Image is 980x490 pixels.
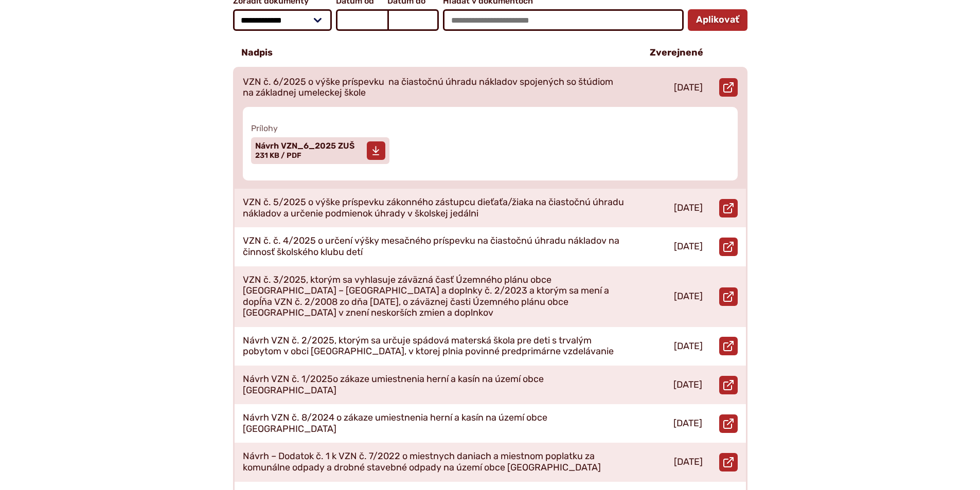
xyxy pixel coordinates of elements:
[674,241,703,252] p: [DATE]
[243,235,626,258] p: VZN č. č. 4/2025 o určení výšky mesačného príspevku na čiastočnú úhradu nákladov na činnosť škols...
[688,9,747,31] button: Aplikovať
[674,203,703,214] p: [DATE]
[243,275,626,319] p: VZN č. 3/2025, ktorým sa vyhlasuje záväzná časť Územného plánu obce [GEOGRAPHIC_DATA] – [GEOGRAPH...
[251,137,389,164] a: Návrh VZN_6_2025 ZUŠ 231 KB / PDF
[241,47,273,59] p: Nadpis
[674,457,703,468] p: [DATE]
[336,9,387,31] input: Dátum od
[674,341,703,352] p: [DATE]
[243,77,626,99] p: VZN č. 6/2025 o výške príspevku na čiastočnú úhradu nákladov spojených so štúdiom na základnej um...
[443,9,683,31] input: Hľadať v dokumentoch
[243,451,626,473] p: Návrh – Dodatok č. 1 k VZN č. 7/2022 o miestnych daniach a miestnom poplatku za komunálne odpady ...
[673,379,702,391] p: [DATE]
[243,412,626,434] p: Návrh VZN č. 8/2024 o zákaze umiestnenia herní a kasín na území obce [GEOGRAPHIC_DATA]
[674,291,703,302] p: [DATE]
[233,9,332,31] select: Zoradiť dokumenty
[650,47,703,59] p: Zverejnené
[673,418,702,429] p: [DATE]
[255,142,354,150] span: Návrh VZN_6_2025 ZUŠ
[243,197,626,219] p: VZN č. 5/2025 o výške príspevku zákonného zástupcu dieťaťa/žiaka na čiastočnú úhradu nákladov a u...
[255,151,301,160] span: 231 KB / PDF
[251,123,729,133] span: Prílohy
[243,374,625,396] p: Návrh VZN č. 1/2025o zákaze umiestnenia herní a kasín na území obce [GEOGRAPHIC_DATA]
[243,335,626,357] p: Návrh VZN č. 2/2025, ktorým sa určuje spádová materská škola pre deti s trvalým pobytom v obci [G...
[387,9,439,31] input: Dátum do
[674,82,703,94] p: [DATE]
